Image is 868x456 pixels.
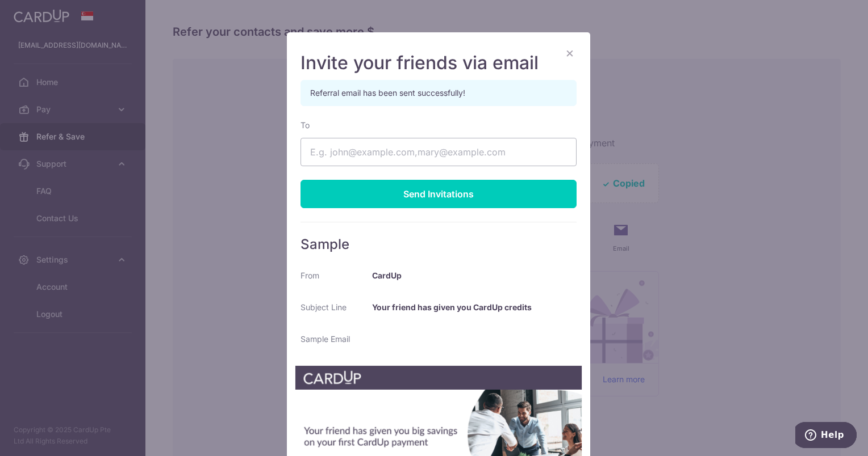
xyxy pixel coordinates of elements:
b: CardUp [372,271,402,280]
b: Your friend has given you CardUp credits [372,302,532,312]
span: Help [26,8,49,18]
div: Referral email has been sent successfully! [301,80,577,106]
label: From [301,270,319,281]
div: Send Invitations [301,180,577,208]
iframe: Opens a widget where you can find more information [795,422,857,450]
label: Subject Line [301,302,347,313]
h4: Invite your friends via email [301,52,577,74]
button: × [563,46,577,60]
input: E.g. john@example.com,mary@example.com [301,138,577,166]
label: To [301,120,310,131]
label: Sample Email [301,333,350,345]
h5: Sample [301,236,577,253]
